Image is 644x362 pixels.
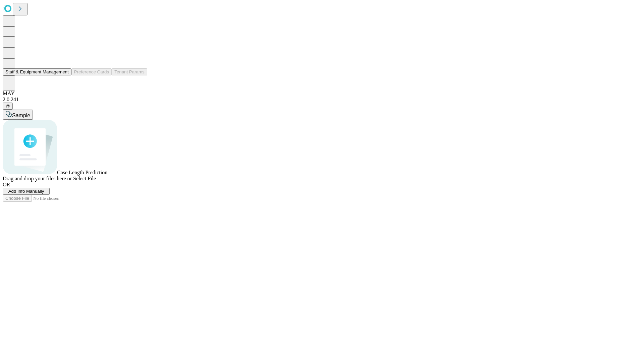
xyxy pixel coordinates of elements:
button: Add Info Manually [3,188,50,195]
div: MAY [3,90,641,97]
button: Preference Cards [71,68,112,75]
button: @ [3,103,13,110]
button: Tenant Params [112,68,147,75]
span: Case Length Prediction [57,170,107,175]
div: 2.0.241 [3,97,641,103]
button: Staff & Equipment Management [3,68,71,75]
span: Add Info Manually [8,189,44,194]
span: Sample [12,113,30,118]
span: Drag and drop your files here or [3,176,72,181]
button: Sample [3,110,33,120]
span: @ [5,104,10,109]
span: OR [3,182,10,187]
span: Select File [73,176,96,181]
